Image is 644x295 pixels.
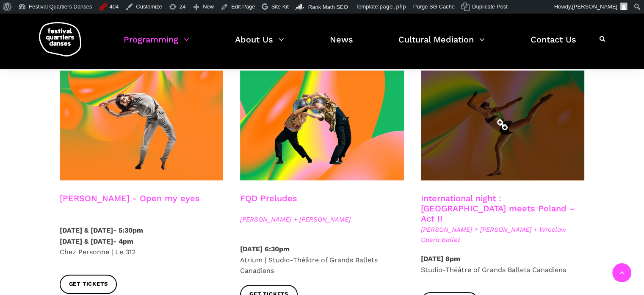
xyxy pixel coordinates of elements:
a: News [330,32,353,57]
a: Get tickets [60,275,117,294]
span: [PERSON_NAME] + [PERSON_NAME] + Wroclaw Opera Ballet [421,225,585,245]
strong: [DATE] 6:30pm [240,245,290,253]
strong: [DATE] & [DATE]- 5:30pm [60,226,143,234]
a: International night : [GEOGRAPHIC_DATA] meets Poland – Act II [421,193,575,224]
strong: [DATE] & [DATE]- 4pm [60,237,133,245]
span: Site Kit [271,3,289,10]
p: Atrium | Studio-Théâtre of Grands Ballets Canadiens [240,244,404,276]
a: Cultural Mediation [398,32,485,57]
p: Chez Personne | Le 312 [60,225,224,258]
img: logo-fqd-med [39,22,81,56]
a: Contact Us [531,32,576,57]
p: Studio-Théâtre of Grands Ballets Canadiens [421,253,585,275]
a: About Us [235,32,284,57]
span: [PERSON_NAME] + [PERSON_NAME] [240,214,404,225]
strong: [DATE] 8pm [421,255,460,263]
a: [PERSON_NAME] - Open my eyes [60,193,200,203]
span: Rank Math SEO [308,4,348,10]
a: Programming [124,32,189,57]
a: FQD Preludes [240,193,297,203]
span: Get tickets [69,280,108,289]
span: [PERSON_NAME] [572,3,617,10]
span: page.php [379,3,406,10]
